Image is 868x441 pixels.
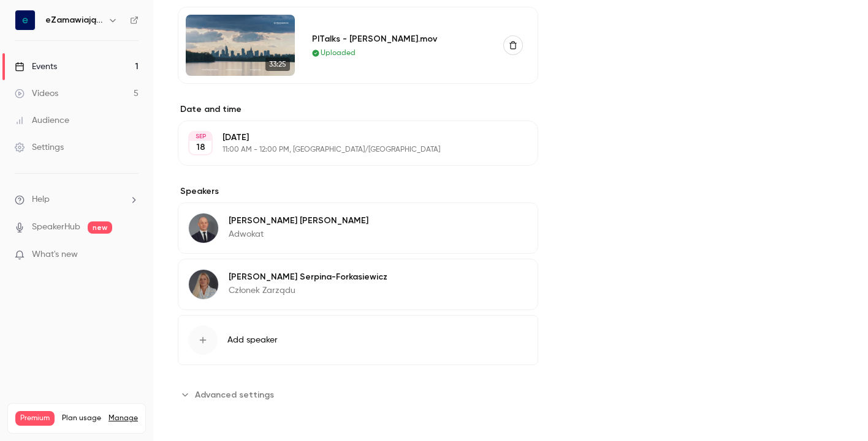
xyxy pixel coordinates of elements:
span: Add speaker [227,334,278,346]
button: Advanced settings [178,385,281,404]
a: SpeakerHub [32,221,80,234]
div: Events [15,61,57,73]
div: Videos [15,87,58,100]
span: 33:25 [265,57,290,71]
li: help-dropdown-opener [15,193,139,206]
span: Premium [15,411,55,426]
a: Manage [108,413,138,423]
span: Help [32,193,50,206]
div: SEP [189,132,211,141]
p: Członek Zarządu [229,284,387,297]
div: Bartosz Skowroński[PERSON_NAME] [PERSON_NAME]Adwokat [178,202,538,254]
span: new [88,221,112,234]
p: 11:00 AM - 12:00 PM, [GEOGRAPHIC_DATA]/[GEOGRAPHIC_DATA] [223,145,473,155]
div: Audience [15,114,69,127]
div: PITalks - [PERSON_NAME].mov [312,32,489,45]
p: [DATE] [223,132,473,144]
label: Speakers [178,185,538,198]
p: Adwokat [229,228,368,240]
p: [PERSON_NAME] [PERSON_NAME] [229,215,368,227]
span: Advanced settings [195,388,274,401]
h6: eZamawiający [45,14,103,26]
iframe: Noticeable Trigger [124,250,139,261]
p: [PERSON_NAME] Serpina-Forkasiewicz [229,271,387,283]
span: What's new [32,248,78,261]
div: Anna Serpina-Forkasiewicz[PERSON_NAME] Serpina-ForkasiewiczCzłonek Zarządu [178,259,538,310]
span: Uploaded [321,48,356,59]
label: Date and time [178,103,538,116]
img: Bartosz Skowroński [189,213,218,243]
span: Plan usage [62,413,101,423]
button: Add speaker [178,315,538,365]
img: eZamawiający [15,10,35,30]
section: Advanced settings [178,385,538,404]
img: Anna Serpina-Forkasiewicz [189,270,218,299]
div: Settings [15,141,64,154]
p: 18 [196,141,205,154]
